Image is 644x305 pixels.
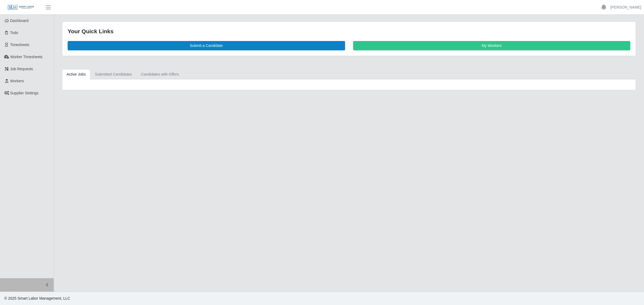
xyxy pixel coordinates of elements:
[10,79,24,83] span: Workers
[10,91,39,95] span: Supplier Settings
[8,5,34,10] img: SLM Logo
[62,69,90,80] a: Active Jobs
[10,31,18,35] span: Todo
[90,69,137,80] a: Submitted Candidates
[4,296,70,300] span: © 2025 Smart Labor Management, LLC
[10,43,30,47] span: Timesheets
[610,5,641,10] a: [PERSON_NAME]
[68,27,630,36] div: Your Quick Links
[10,55,42,59] span: Worker Timesheets
[136,69,183,80] a: Candidates with Offers
[68,41,345,50] a: Submit a Candidate
[10,18,29,23] span: Dashboard
[353,41,631,50] a: My Workers
[10,67,33,71] span: Job Requests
